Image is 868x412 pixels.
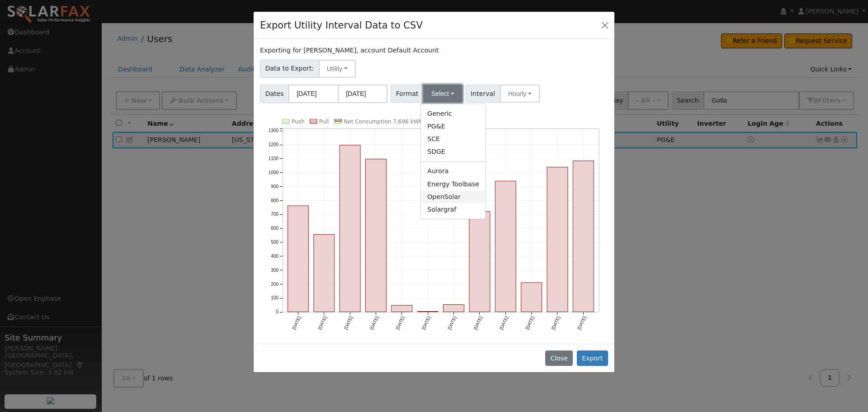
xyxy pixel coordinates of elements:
text: [DATE] [473,315,483,330]
rect: onclick="" [469,212,490,312]
text: [DATE] [317,315,328,330]
rect: onclick="" [288,206,309,312]
text: 1200 [269,142,279,147]
text: [DATE] [447,315,457,330]
text: 1000 [269,170,279,175]
text: [DATE] [395,315,406,330]
span: Interval [466,85,500,103]
rect: onclick="" [547,167,568,312]
rect: onclick="" [314,234,335,312]
text: [DATE] [343,315,354,330]
text: 1300 [269,128,279,133]
button: Close [545,350,573,366]
text: Net Consumption 7,696 kWh [344,118,422,125]
text: [DATE] [551,315,561,330]
text: 700 [271,212,278,217]
rect: onclick="" [495,181,516,312]
text: Push [292,118,305,125]
text: [DATE] [369,315,379,330]
a: Solargraf [421,203,486,216]
text: 900 [271,184,278,189]
text: [DATE] [524,315,535,330]
text: [DATE] [499,315,509,330]
a: Generic [421,107,486,120]
rect: onclick="" [573,161,594,312]
text: 400 [271,254,278,259]
text: 100 [271,295,278,300]
rect: onclick="" [392,305,412,312]
button: Close [599,19,611,31]
text: 600 [271,226,278,231]
text: Pull [319,118,329,125]
span: Format [391,85,424,103]
button: Export [577,350,608,366]
text: 800 [271,198,278,203]
a: Aurora [421,165,486,178]
a: SCE [421,133,486,146]
text: 300 [271,268,278,273]
text: 500 [271,240,278,245]
text: 200 [271,281,278,286]
rect: onclick="" [417,311,438,312]
button: Select [423,85,462,103]
button: Hourly [500,85,540,103]
h4: Export Utility Interval Data to CSV [260,18,423,33]
text: 0 [276,309,279,314]
rect: onclick="" [521,283,542,312]
a: Energy Toolbase [421,178,486,190]
rect: onclick="" [366,159,387,312]
a: SDGE [421,146,486,158]
span: Dates [260,85,289,103]
a: OpenSolar [421,190,486,203]
rect: onclick="" [443,304,464,312]
text: 1100 [269,156,279,161]
label: Exporting for [PERSON_NAME], account Default Account [260,46,439,55]
button: Utility [319,60,356,78]
rect: onclick="" [340,145,360,312]
text: [DATE] [576,315,587,330]
span: Data to Export: [260,60,319,78]
text: [DATE] [421,315,431,330]
text: [DATE] [291,315,302,330]
a: PG&E [421,120,486,133]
